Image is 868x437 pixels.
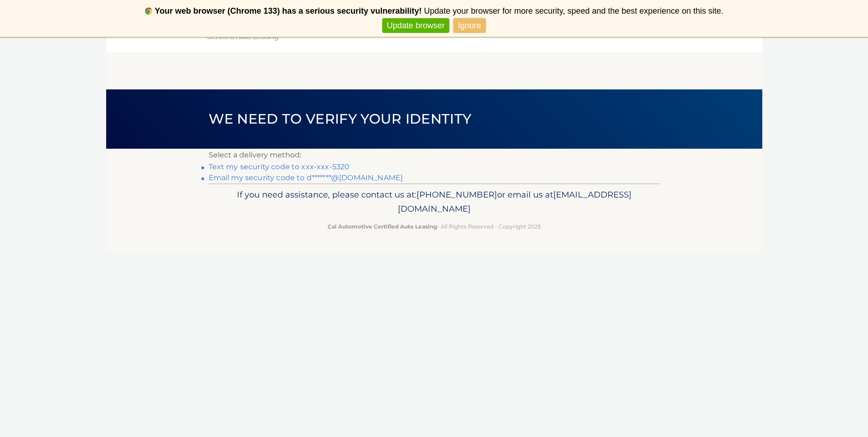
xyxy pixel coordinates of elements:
[328,223,437,230] strong: Cal Automotive Certified Auto Leasing
[209,173,403,182] a: Email my security code to d*******@[DOMAIN_NAME]
[209,149,660,161] p: Select a delivery method:
[382,18,449,33] a: Update browser
[215,222,654,231] p: - All Rights Reserved - Copyright 2025
[209,162,350,171] a: Text my security code to xxx-xxx-5320
[424,6,723,16] span: Update your browser for more security, speed and the best experience on this site.
[155,6,422,16] b: Your web browser (Chrome 133) has a serious security vulnerability!
[209,110,472,127] span: We need to verify your identity
[416,189,497,200] span: [PHONE_NUMBER]
[453,18,486,33] a: Ignore
[215,187,654,217] p: If you need assistance, please contact us at: or email us at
